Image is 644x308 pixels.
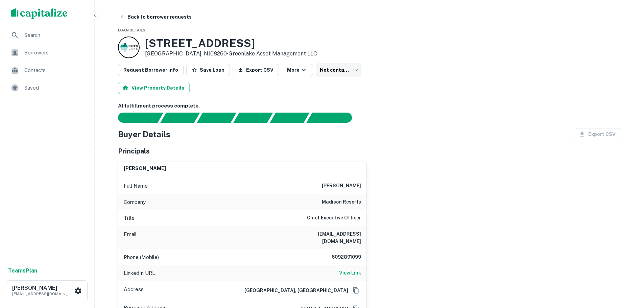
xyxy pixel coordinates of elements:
[124,285,144,295] p: Address
[339,269,361,277] a: View Link
[118,146,150,156] h5: Principals
[233,113,273,123] div: Principals found, AI now looking for contact information...
[7,280,88,301] button: [PERSON_NAME][EMAIL_ADDRESS][DOMAIN_NAME]
[307,214,361,222] h6: Chief Executive Officer
[117,11,194,23] button: Back to borrower requests
[322,182,361,190] h6: [PERSON_NAME]
[145,50,317,58] p: [GEOGRAPHIC_DATA], NJ08260 •
[124,165,166,172] h6: [PERSON_NAME]
[124,198,146,206] p: Company
[320,253,361,261] h6: 6092891099
[118,64,184,76] button: Request Borrower Info
[118,128,170,140] h4: Buyer Details
[282,64,313,76] button: More
[160,113,200,123] div: Your request is received and processing...
[229,50,317,57] a: Greenlake Asset Management LLC
[8,267,37,275] a: TeamsPlan
[233,64,279,76] button: Export CSV
[24,66,85,74] span: Contacts
[186,64,230,76] button: Save Loan
[307,113,360,123] div: AI fulfillment process complete.
[124,214,135,222] p: Title
[118,102,621,110] h6: AI fulfillment process complete.
[124,230,137,245] p: Email
[110,113,161,123] div: Sending borrower request to AI...
[12,285,73,291] h6: [PERSON_NAME]
[124,269,155,277] p: LinkedIn URL
[24,49,85,57] span: Borrowers
[12,291,73,297] p: [EMAIL_ADDRESS][DOMAIN_NAME]
[351,285,361,295] button: Copy Address
[124,253,159,261] p: Phone (Mobile)
[5,80,89,96] a: Saved
[270,113,309,123] div: Principals found, still searching for contact information. This may take time...
[280,230,361,245] h6: [EMAIL_ADDRESS][DOMAIN_NAME]
[239,287,348,294] h6: [GEOGRAPHIC_DATA], [GEOGRAPHIC_DATA]
[118,82,190,94] button: View Property Details
[11,8,68,19] img: capitalize-logo.png
[5,62,89,78] a: Contacts
[24,84,85,92] span: Saved
[610,254,644,286] iframe: Chat Widget
[197,113,236,123] div: Documents found, AI parsing details...
[322,198,361,206] h6: madison resorts
[145,37,317,50] h3: [STREET_ADDRESS]
[24,31,85,39] span: Search
[316,64,361,76] div: Not contacted
[5,27,89,43] a: Search
[124,182,148,190] p: Full Name
[118,28,145,32] span: Loan Details
[5,45,89,61] a: Borrowers
[8,267,37,274] strong: Teams Plan
[339,269,361,277] h6: View Link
